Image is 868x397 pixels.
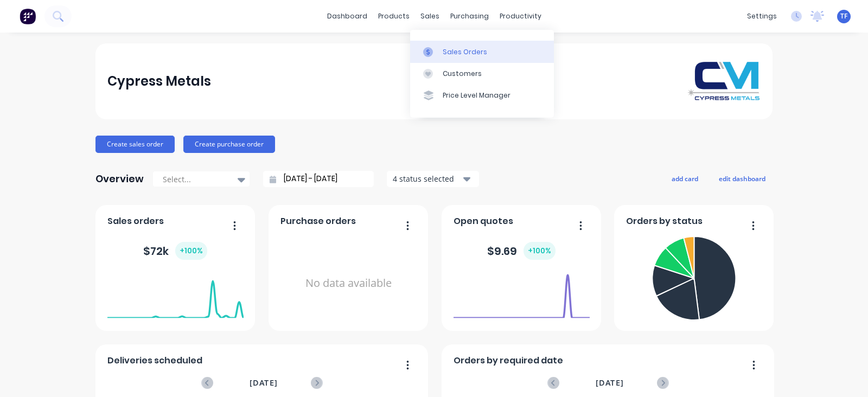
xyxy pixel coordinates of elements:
a: Customers [410,63,554,85]
div: Cypress Metals [107,71,211,92]
span: Purchase orders [280,215,356,228]
div: + 100 % [524,242,556,260]
button: Create purchase order [183,136,275,153]
div: $ 9.69 [487,242,556,260]
span: Orders by status [626,215,703,228]
img: Cypress Metals [685,60,761,103]
div: No data available [280,232,417,335]
a: Sales Orders [410,41,554,62]
div: $ 72k [143,242,207,260]
a: dashboard [322,8,373,24]
span: TF [840,11,847,21]
span: [DATE] [596,377,624,389]
div: purchasing [445,8,494,24]
div: products [373,8,415,24]
button: 4 status selected [387,171,479,187]
div: sales [415,8,445,24]
div: settings [742,8,782,24]
img: Factory [20,8,36,24]
span: Sales orders [107,215,164,228]
div: Price Level Manager [443,91,510,100]
a: Price Level Manager [410,85,554,106]
button: add card [665,171,705,185]
button: edit dashboard [712,171,773,185]
button: Create sales order [95,136,175,153]
div: + 100 % [175,242,207,260]
div: Sales Orders [443,47,487,57]
span: Orders by required date [454,354,563,367]
div: Customers [443,69,482,79]
span: [DATE] [250,377,278,389]
span: Open quotes [454,215,513,228]
div: productivity [494,8,547,24]
div: 4 status selected [393,173,461,184]
div: Overview [95,168,144,190]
